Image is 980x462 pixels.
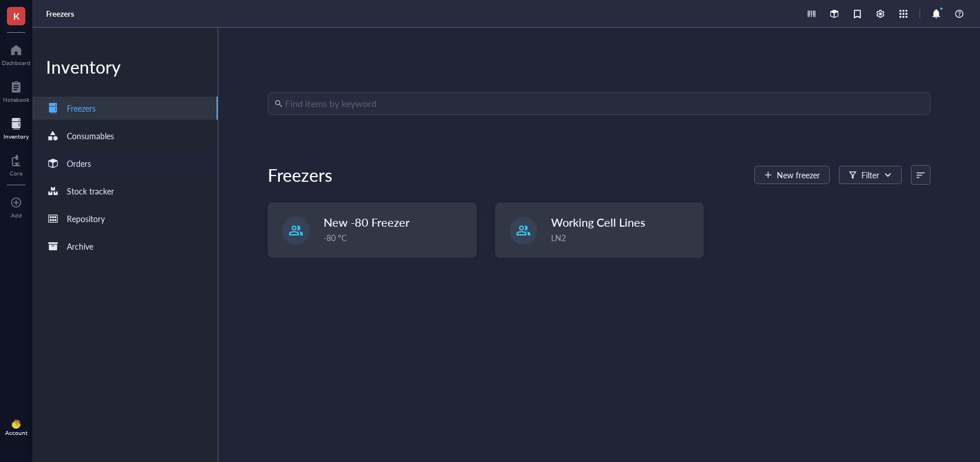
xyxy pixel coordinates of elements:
[551,214,645,230] span: Working Cell Lines
[3,96,29,103] div: Notebook
[3,133,29,140] div: Inventory
[46,9,77,19] a: Freezers
[11,212,22,219] div: Add
[2,59,31,66] div: Dashboard
[32,207,218,230] a: Repository
[12,419,21,429] img: da48f3c6-a43e-4a2d-aade-5eac0d93827f.jpeg
[67,240,93,253] div: Archive
[551,231,696,244] div: LN2
[268,163,332,186] div: Freezers
[32,55,218,78] div: Inventory
[32,152,218,175] a: Orders
[32,124,218,147] a: Consumables
[324,214,409,230] span: New -80 Freezer
[32,180,218,203] a: Stock tracker
[67,102,96,114] div: Freezers
[13,9,20,23] span: K
[777,170,820,180] span: New freezer
[5,429,28,436] div: Account
[67,212,105,225] div: Repository
[67,129,114,142] div: Consumables
[3,78,29,103] a: Notebook
[861,169,879,181] div: Filter
[32,235,218,258] a: Archive
[3,114,29,140] a: Inventory
[754,166,830,184] button: New freezer
[67,185,114,197] div: Stock tracker
[10,151,22,177] a: Core
[32,97,218,120] a: Freezers
[67,157,91,170] div: Orders
[324,231,469,244] div: -80 °C
[10,170,22,177] div: Core
[2,41,31,66] a: Dashboard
